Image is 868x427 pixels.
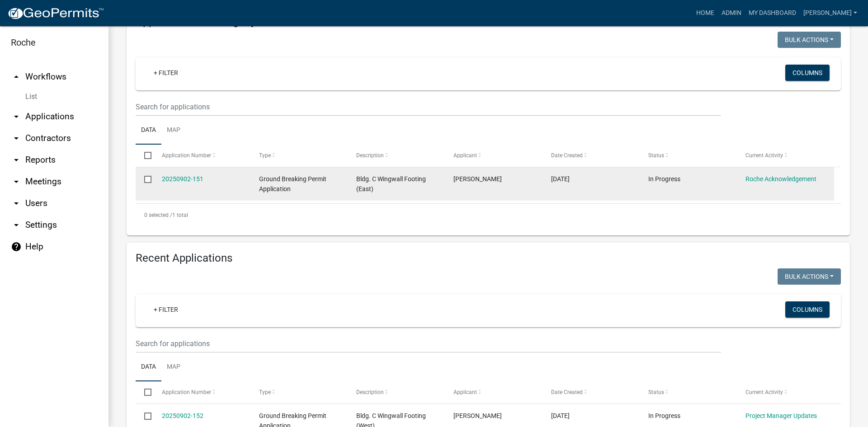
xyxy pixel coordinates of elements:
a: + Filter [146,301,185,318]
datatable-header-cell: Date Created [542,381,639,403]
datatable-header-cell: Current Activity [737,145,834,166]
datatable-header-cell: Status [640,145,737,166]
span: Current Activity [745,389,783,395]
a: Data [136,353,161,382]
span: 09/02/2025 [551,175,570,183]
datatable-header-cell: Current Activity [737,381,834,403]
datatable-header-cell: Description [348,381,445,403]
datatable-header-cell: Date Created [542,145,639,166]
button: Bulk Actions [778,268,841,285]
a: + Filter [146,65,185,81]
h4: Recent Applications [136,252,841,265]
a: Project Manager Updates [745,412,817,419]
button: Columns [785,301,830,318]
span: 09/02/2025 [551,412,570,419]
input: Search for applications [136,98,721,116]
i: arrow_drop_down [11,198,22,209]
span: 0 selected / [144,212,172,218]
span: Boyd Harris [453,412,502,419]
span: Description [356,389,384,395]
datatable-header-cell: Applicant [445,381,542,403]
span: In Progress [648,412,680,419]
datatable-header-cell: Type [250,381,348,403]
a: Home [693,5,718,22]
input: Search for applications [136,334,721,353]
span: Type [259,152,271,159]
div: 1 total [136,204,841,226]
a: Admin [718,5,745,22]
i: arrow_drop_down [11,220,22,230]
i: arrow_drop_down [11,111,22,122]
span: Bldg. C Wingwall Footing (East) [356,175,426,193]
span: Description [356,152,384,159]
i: arrow_drop_down [11,176,22,187]
button: Columns [785,65,830,81]
a: Data [136,116,161,145]
datatable-header-cell: Applicant [445,145,542,166]
i: arrow_drop_up [11,71,22,82]
span: Date Created [551,389,583,395]
datatable-header-cell: Select [136,381,153,403]
a: Roche Acknowledgement [745,175,816,183]
datatable-header-cell: Status [640,381,737,403]
datatable-header-cell: Description [348,145,445,166]
span: In Progress [648,175,680,183]
span: Current Activity [745,152,783,159]
a: My Dashboard [745,5,800,22]
span: Applicant [453,152,477,159]
button: Bulk Actions [778,32,841,48]
a: [PERSON_NAME] [800,5,861,22]
datatable-header-cell: Select [136,145,153,166]
i: help [11,241,22,252]
i: arrow_drop_down [11,155,22,165]
a: Map [161,353,186,382]
datatable-header-cell: Type [250,145,348,166]
span: Applicant [453,389,477,395]
span: Boyd Harris [453,175,502,183]
span: Application Number [162,152,211,159]
span: Type [259,389,271,395]
datatable-header-cell: Application Number [153,381,250,403]
span: Date Created [551,152,583,159]
span: Ground Breaking Permit Application [259,175,326,193]
datatable-header-cell: Application Number [153,145,250,166]
a: Map [161,116,186,145]
span: Status [648,152,664,159]
i: arrow_drop_down [11,133,22,144]
span: Status [648,389,664,395]
span: Application Number [162,389,211,395]
a: 20250902-151 [162,175,203,183]
a: 20250902-152 [162,412,203,419]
